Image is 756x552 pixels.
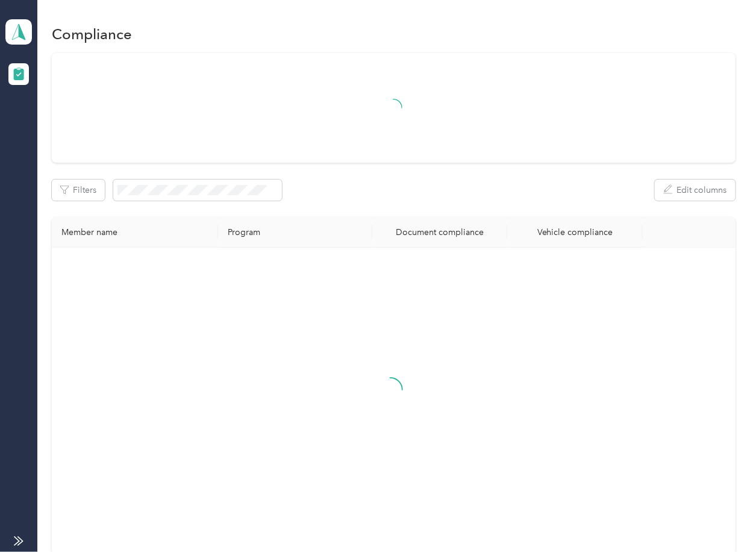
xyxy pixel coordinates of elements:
div: Document compliance [382,227,498,237]
button: Filters [52,180,105,201]
th: Program [218,218,372,248]
iframe: Everlance-gr Chat Button Frame [689,485,756,552]
div: Vehicle compliance [517,227,633,237]
button: Edit columns [655,180,736,201]
th: Member name [52,218,218,248]
h1: Compliance [52,28,132,40]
